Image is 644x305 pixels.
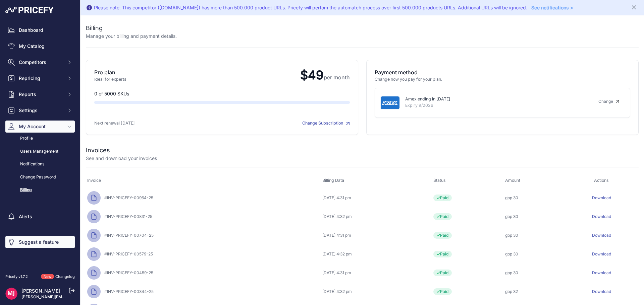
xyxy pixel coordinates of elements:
p: Pro plan [94,68,295,76]
div: gbp 30 [505,195,563,201]
span: Paid [433,251,452,257]
div: Pricefy v1.7.2 [5,274,28,280]
div: gbp 30 [505,233,563,238]
a: Change [593,96,625,107]
button: Settings [5,104,75,117]
span: Billing Data [322,178,344,183]
a: [PERSON_NAME] [21,288,60,294]
a: My Catalog [5,40,75,52]
span: Status [433,178,446,183]
p: See and download your invoices [86,155,157,162]
div: gbp 30 [505,251,563,257]
span: New [41,274,54,280]
span: #INV-PRICEFY-00964-25 [102,195,153,200]
span: Competitors [19,59,63,66]
p: Ideal for experts [94,76,295,83]
a: Billing [5,184,75,196]
span: #INV-PRICEFY-00344-25 [102,289,154,294]
a: Download [592,233,611,238]
a: Suggest a feature [5,236,75,248]
div: gbp 30 [505,214,563,219]
div: gbp 32 [505,289,563,294]
nav: Sidebar [5,24,75,266]
span: #INV-PRICEFY-00831-25 [102,214,152,219]
p: Expiry 9/2026 [405,102,588,109]
div: gbp 30 [505,270,563,276]
span: Paid [433,270,452,276]
a: Changelog [55,274,75,279]
a: Notifications [5,158,75,170]
p: Payment method [375,68,630,76]
span: Paid [433,195,452,201]
p: Next renewal [DATE] [94,120,222,127]
button: Close [631,3,639,11]
a: Alerts [5,211,75,223]
button: Competitors [5,56,75,68]
span: Paid [433,288,452,295]
a: Change Subscription [302,121,350,126]
div: [DATE] 4:31 pm [322,270,430,276]
span: Repricing [19,75,63,82]
span: #INV-PRICEFY-00704-25 [102,233,154,238]
span: $49 [295,68,350,82]
span: #INV-PRICEFY-00459-25 [102,270,153,275]
h2: Invoices [86,146,110,155]
div: [DATE] 4:32 pm [322,289,430,294]
p: Change how you pay for your plan. [375,76,630,83]
a: Download [592,195,611,200]
button: Repricing [5,72,75,84]
a: See notifications > [531,5,573,10]
a: Download [592,289,611,294]
span: per month [324,74,350,81]
p: Amex ending in [DATE] [405,96,588,102]
a: Download [592,251,611,256]
button: Reports [5,88,75,100]
div: [DATE] 4:32 pm [322,214,430,219]
p: Manage your billing and payment details. [86,33,177,40]
img: Pricefy Logo [5,7,54,13]
a: Download [592,270,611,275]
a: Users Management [5,146,75,157]
a: Profile [5,133,75,144]
p: 0 of 5000 SKUs [94,90,350,97]
span: Invoice [87,178,101,183]
span: Settings [19,107,63,114]
span: Paid [433,213,452,220]
div: Please note: This competitor ([DOMAIN_NAME]) has more than 500.000 product URLs. Pricefy will per... [94,4,527,11]
span: Actions [594,178,609,183]
span: My Account [19,123,63,130]
span: Reports [19,91,63,98]
a: [PERSON_NAME][EMAIL_ADDRESS][DOMAIN_NAME] [21,294,125,299]
span: #INV-PRICEFY-00579-25 [102,251,153,256]
a: Change Password [5,171,75,183]
a: Download [592,214,611,219]
a: Dashboard [5,24,75,36]
span: Amount [505,178,520,183]
div: [DATE] 4:31 pm [322,233,430,238]
span: Paid [433,232,452,239]
div: [DATE] 4:31 pm [322,195,430,201]
h2: Billing [86,23,177,33]
button: My Account [5,121,75,133]
div: [DATE] 4:32 pm [322,251,430,257]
